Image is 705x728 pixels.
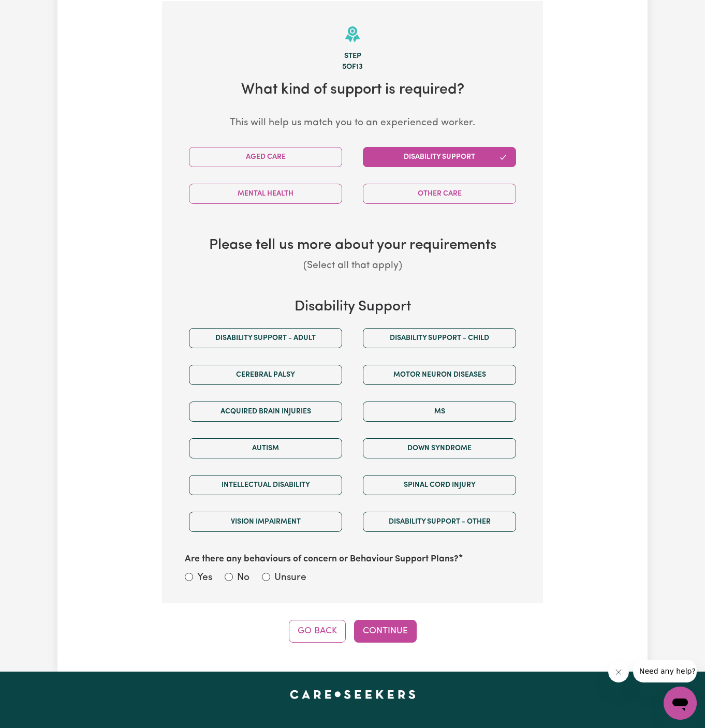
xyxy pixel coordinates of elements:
[608,662,629,682] iframe: Close message
[363,328,516,348] button: Disability support - Child
[189,402,342,422] button: Acquired Brain Injuries
[274,571,306,586] label: Unsure
[179,259,526,274] p: (Select all that apply)
[189,512,342,532] button: Vision impairment
[179,299,526,316] h3: Disability Support
[189,475,342,495] button: Intellectual Disability
[354,620,417,643] button: Continue
[290,690,416,699] a: Careseekers home page
[189,438,342,458] button: Autism
[185,553,459,566] label: Are there any behaviours of concern or Behaviour Support Plans?
[237,571,249,586] label: No
[363,184,516,204] button: Other Care
[179,116,526,131] p: This will help us match you to an experienced worker.
[363,147,516,167] button: Disability Support
[363,365,516,385] button: Motor Neuron Diseases
[363,438,516,458] button: Down syndrome
[179,81,526,99] h2: What kind of support is required?
[179,237,526,255] h3: Please tell us more about your requirements
[189,184,342,204] button: Mental Health
[197,571,212,586] label: Yes
[664,687,697,720] iframe: Button to launch messaging window
[189,147,342,167] button: Aged Care
[363,512,516,532] button: Disability support - Other
[363,402,516,422] button: MS
[633,660,697,682] iframe: Message from company
[189,328,342,348] button: Disability support - Adult
[289,620,346,643] button: Go Back
[179,62,526,73] div: 5 of 13
[189,365,342,385] button: Cerebral Palsy
[363,475,516,495] button: Spinal cord injury
[179,51,526,62] div: Step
